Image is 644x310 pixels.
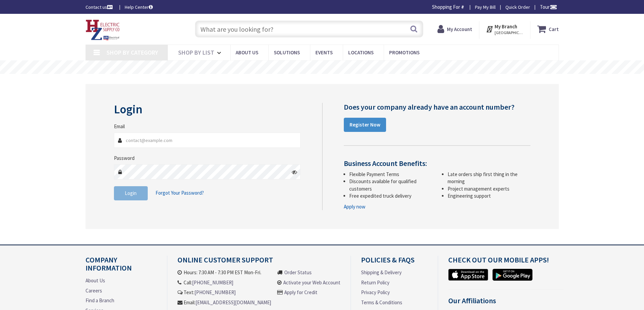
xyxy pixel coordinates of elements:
[86,256,157,277] h4: Company Information
[283,279,340,286] a: Activate your Web Account
[361,269,402,276] a: Shipping & Delivery
[344,103,530,111] h4: Does your company already have an account number?
[432,4,460,10] span: Shopping For
[505,4,530,10] a: Quick Order
[177,256,340,269] h4: Online Customer Support
[86,297,114,304] a: Find a Branch
[349,178,432,192] li: Discounts available for qualified customers
[156,190,204,196] span: Forgot Your Password?
[236,49,258,56] span: About Us
[177,289,271,296] li: Text:
[448,192,530,199] li: Engineering support
[195,299,271,306] a: [EMAIL_ADDRESS][DOMAIN_NAME]
[448,256,564,269] h4: Check out Our Mobile Apps!
[178,49,214,56] span: Shop By List
[475,4,496,10] a: Pay My Bill
[194,289,236,296] a: [PHONE_NUMBER]
[114,123,125,130] label: Email
[284,289,317,296] a: Apply for Credit
[461,4,464,10] strong: #
[361,279,389,286] a: Return Policy
[114,103,301,116] h2: Login
[114,154,135,162] label: Password
[86,4,114,10] a: Contact us
[361,289,390,296] a: Privacy Policy
[274,49,300,56] span: Solutions
[361,299,402,306] a: Terms & Conditions
[437,23,472,35] a: My Account
[537,23,559,35] a: Cart
[361,256,427,269] h4: Policies & FAQs
[177,299,271,306] li: Email:
[114,186,148,200] button: Login
[125,190,137,196] span: Login
[549,23,559,35] strong: Cart
[86,277,105,284] a: About Us
[125,4,153,10] a: Help Center
[292,169,297,175] i: Click here to show/hide password
[540,4,557,10] span: Tour
[156,187,204,199] a: Forgot Your Password?
[495,30,523,35] span: [GEOGRAPHIC_DATA], [GEOGRAPHIC_DATA]
[486,23,523,35] div: My Branch [GEOGRAPHIC_DATA], [GEOGRAPHIC_DATA]
[177,269,271,276] li: Hours: 7:30 AM - 7:30 PM EST Mon-Fri.
[349,171,432,178] li: Flexible Payment Terms
[114,133,301,148] input: Email
[344,118,386,132] a: Register Now
[195,21,423,37] input: What are you looking for?
[86,20,120,40] img: HZ Electric Supply
[349,192,432,199] li: Free expedited truck delivery
[86,287,102,294] a: Careers
[448,297,564,310] h4: Our Affiliations
[177,279,271,286] li: Call:
[263,64,383,71] rs-layer: Free Same Day Pickup at 8 Locations
[448,185,530,192] li: Project management experts
[389,49,420,56] span: Promotions
[106,49,158,56] span: Shop By Category
[344,159,530,167] h4: Business Account Benefits:
[192,279,233,286] a: [PHONE_NUMBER]
[284,269,312,276] a: Order Status
[344,203,365,210] a: Apply now
[350,121,380,128] strong: Register Now
[448,171,530,185] li: Late orders ship first thing in the morning
[315,49,333,56] span: Events
[447,26,472,32] strong: My Account
[348,49,374,56] span: Locations
[495,23,517,30] strong: My Branch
